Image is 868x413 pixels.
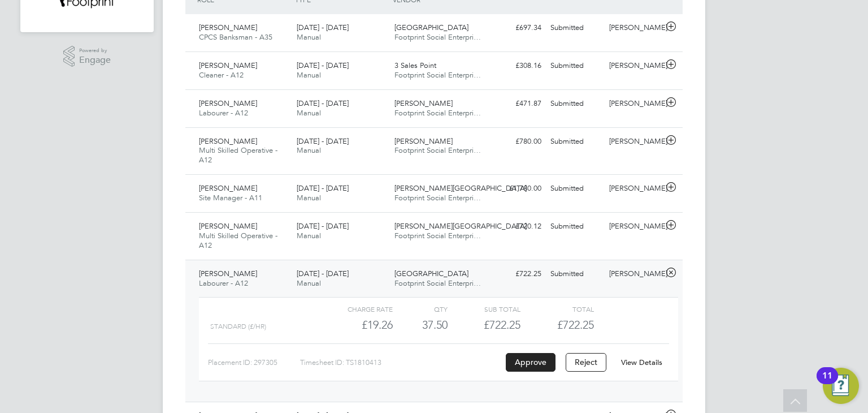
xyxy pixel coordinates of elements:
[297,145,321,155] span: Manual
[487,19,546,37] div: £697.34
[208,354,300,372] div: Placement ID: 297305
[605,217,663,236] div: [PERSON_NAME]
[79,46,111,55] span: Powered by
[297,32,321,42] span: Manual
[320,302,393,316] div: Charge rate
[394,136,453,146] span: [PERSON_NAME]
[63,46,111,67] a: Powered byEngage
[546,217,605,236] div: Submitted
[199,32,272,42] span: CPCS Banksman - A35
[605,265,663,283] div: [PERSON_NAME]
[487,217,546,236] div: £720.12
[79,55,111,65] span: Engage
[605,57,663,75] div: [PERSON_NAME]
[487,179,546,198] div: £1,780.00
[546,94,605,113] div: Submitted
[394,231,481,240] span: Footprint Social Enterpri…
[487,94,546,113] div: £471.87
[621,358,662,367] a: View Details
[566,353,606,371] button: Reject
[605,94,663,113] div: [PERSON_NAME]
[394,61,436,70] span: 3 Sales Point
[393,302,448,316] div: QTY
[394,221,527,231] span: [PERSON_NAME][GEOGRAPHIC_DATA]
[199,145,277,165] span: Multi Skilled Operative - A12
[199,193,262,203] span: Site Manager - A11
[394,145,481,155] span: Footprint Social Enterpri…
[506,353,555,371] button: Approve
[487,132,546,151] div: £780.00
[487,265,546,283] div: £722.25
[394,70,481,80] span: Footprint Social Enterpri…
[297,278,321,288] span: Manual
[448,316,520,334] div: £722.25
[199,278,248,288] span: Labourer - A12
[605,179,663,198] div: [PERSON_NAME]
[300,354,503,372] div: Timesheet ID: TS1810413
[199,61,257,70] span: [PERSON_NAME]
[199,70,244,80] span: Cleaner - A12
[546,19,605,37] div: Submitted
[297,23,349,32] span: [DATE] - [DATE]
[394,108,481,118] span: Footprint Social Enterpri…
[199,98,257,108] span: [PERSON_NAME]
[394,269,468,278] span: [GEOGRAPHIC_DATA]
[297,269,349,278] span: [DATE] - [DATE]
[487,57,546,75] div: £308.16
[605,132,663,151] div: [PERSON_NAME]
[394,32,481,42] span: Footprint Social Enterpri…
[448,302,520,316] div: Sub Total
[297,221,349,231] span: [DATE] - [DATE]
[822,376,832,390] div: 11
[199,231,277,250] span: Multi Skilled Operative - A12
[394,193,481,203] span: Footprint Social Enterpri…
[393,316,448,334] div: 37.50
[394,98,453,108] span: [PERSON_NAME]
[199,221,257,231] span: [PERSON_NAME]
[297,193,321,203] span: Manual
[605,19,663,37] div: [PERSON_NAME]
[199,108,248,118] span: Labourer - A12
[557,318,594,332] span: £722.25
[199,136,257,146] span: [PERSON_NAME]
[394,23,468,32] span: [GEOGRAPHIC_DATA]
[199,183,257,193] span: [PERSON_NAME]
[546,179,605,198] div: Submitted
[199,269,257,278] span: [PERSON_NAME]
[210,322,266,330] span: Standard (£/HR)
[199,23,257,32] span: [PERSON_NAME]
[297,61,349,70] span: [DATE] - [DATE]
[297,98,349,108] span: [DATE] - [DATE]
[297,108,321,118] span: Manual
[823,368,859,404] button: Open Resource Center, 11 new notifications
[546,57,605,75] div: Submitted
[297,231,321,240] span: Manual
[394,278,481,288] span: Footprint Social Enterpri…
[394,183,527,193] span: [PERSON_NAME][GEOGRAPHIC_DATA]
[320,316,393,334] div: £19.26
[546,132,605,151] div: Submitted
[546,265,605,283] div: Submitted
[297,183,349,193] span: [DATE] - [DATE]
[297,136,349,146] span: [DATE] - [DATE]
[297,70,321,80] span: Manual
[520,302,593,316] div: Total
